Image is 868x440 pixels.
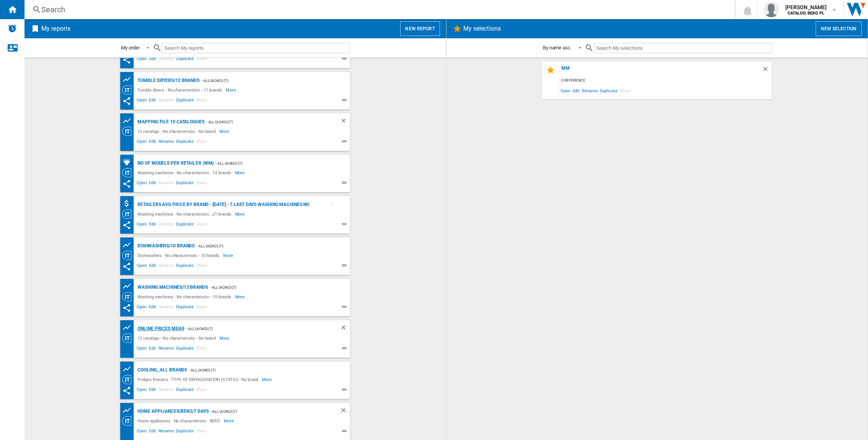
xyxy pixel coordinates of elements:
[122,375,136,384] div: Category View
[122,406,136,415] div: Product prices grid
[618,85,632,96] span: Share
[235,292,246,301] span: More
[199,76,335,85] div: - ALL (aoko) (7)
[136,251,223,260] div: Dishwashers - No characteristic - 10 brands
[594,43,772,53] input: Search My selections
[122,251,136,260] div: Category View
[329,200,335,209] div: - ALL (aoko) (7)
[148,179,157,188] span: Edit
[122,281,136,291] div: Product prices grid
[340,117,350,127] div: Delete
[162,43,350,53] input: Search My reports
[122,55,131,64] ng-md-icon: This report has been shared with you
[175,303,195,312] span: Duplicate
[157,55,175,64] span: Rename
[175,386,195,395] span: Duplicate
[41,4,715,15] div: Search
[136,159,214,168] div: No of models per retailer (WM)
[122,209,136,219] div: Category View
[400,21,440,36] button: New report
[148,138,157,147] span: Edit
[209,407,325,416] div: - ALL (aoko) (7)
[122,221,131,230] ng-md-icon: This report has been shared with you
[175,345,195,354] span: Duplicate
[543,45,572,51] div: By name asc.
[559,65,762,76] div: mm
[175,55,195,64] span: Duplicate
[157,138,175,147] span: Rename
[157,303,175,312] span: Rename
[195,179,208,188] span: Share
[816,21,861,36] button: New selection
[195,262,208,271] span: Share
[136,324,184,334] div: Online prices MDA9
[136,386,148,395] span: Open
[175,262,195,271] span: Duplicate
[195,345,208,354] span: Share
[235,209,246,219] span: More
[214,159,335,168] div: - ALL (aoko) (7)
[226,85,237,95] span: More
[184,324,325,334] div: - ALL (aoko) (7)
[195,386,208,395] span: Share
[262,375,273,384] span: More
[122,303,131,312] ng-md-icon: This report has been shared with you
[136,427,148,437] span: Open
[148,427,157,437] span: Edit
[136,241,195,251] div: Dishwashers/10 brands
[136,209,235,219] div: Washing machines - No characteristic - 21 brands
[175,138,195,147] span: Duplicate
[157,345,175,354] span: Rename
[136,407,208,416] div: Home appliances/BEKO/7 days
[136,345,148,354] span: Open
[136,416,224,425] div: Home appliances - No characteristic - BEKO
[136,55,148,64] span: Open
[195,303,208,312] span: Share
[122,386,131,395] ng-md-icon: This report has been shared with you
[148,55,157,64] span: Edit
[136,85,226,95] div: Tumble dryers - No characteristic - 11 brands
[40,21,72,36] h2: My reports
[148,345,157,354] span: Edit
[136,200,329,209] div: RETAILERS AVG PRICE BY BRAND - [DATE] - 7 LAST DAYS WASHING MACHINES NO CHARACTERISTIC 21 BRANDS ...
[136,117,204,127] div: Mapping file 10 catalogues
[187,365,335,375] div: - ALL (aoko) (7)
[219,334,230,343] span: More
[136,221,148,230] span: Open
[122,179,131,188] ng-md-icon: This report has been shared with you
[559,76,772,85] div: 0 reference
[122,157,136,167] div: Retailers coverage
[122,116,136,126] div: Product prices grid
[122,323,136,332] div: Product prices grid
[598,85,618,96] span: Duplicate
[219,127,230,136] span: More
[122,240,136,250] div: Product prices grid
[122,416,136,425] div: Category View
[136,97,148,106] span: Open
[157,427,175,437] span: Rename
[195,138,208,147] span: Share
[195,97,208,106] span: Share
[122,97,131,106] ng-md-icon: This report has been shared with you
[8,24,17,33] img: alerts-logo.svg
[340,407,350,416] div: Delete
[136,365,187,375] div: COOLING_ ALL BRANDS
[762,65,772,76] div: Delete
[148,97,157,106] span: Edit
[763,2,779,17] img: profile.jpg
[136,168,235,177] div: Washing machines - No characteristic - 14 brands
[122,262,131,271] ng-md-icon: This report has been shared with you
[175,221,195,230] span: Duplicate
[204,117,325,127] div: - ALL (aoko) (7)
[136,127,219,136] div: 12 catalogs - No characteristic - No brand
[148,386,157,395] span: Edit
[195,241,335,251] div: - ALL (aoko) (7)
[462,21,502,36] h2: My selections
[136,179,148,188] span: Open
[122,364,136,374] div: Product prices grid
[136,283,208,292] div: Washing machines/13 brands
[136,375,262,384] div: Fridges freezers - TYPE OF REFRIGERATION (STATIC) - No brand
[340,324,350,334] div: Delete
[136,334,219,343] div: 12 catalogs - No characteristic - No brand
[195,221,208,230] span: Share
